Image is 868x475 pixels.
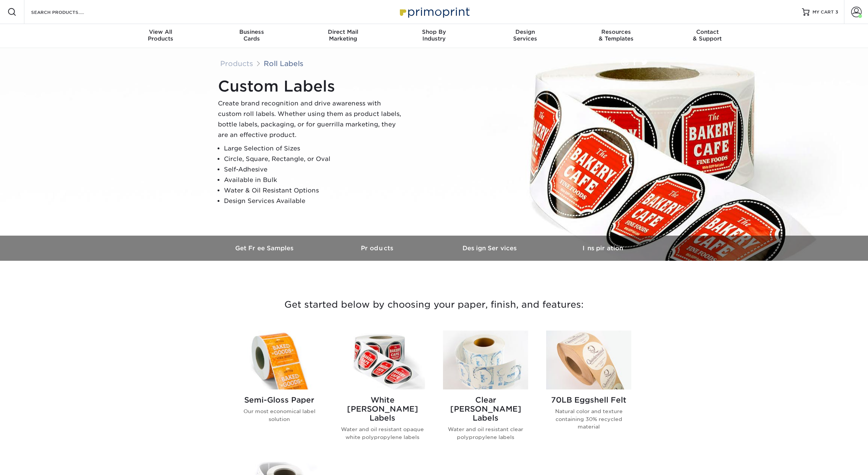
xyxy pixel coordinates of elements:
li: Self-Adhesive [224,164,405,175]
div: & Templates [571,29,662,42]
li: Water & Oil Resistant Options [224,185,405,196]
span: Shop By [389,29,480,35]
div: Marketing [297,29,389,42]
a: Roll Labels [264,59,303,68]
a: Inspiration [547,236,659,261]
li: Available in Bulk [224,175,405,185]
div: Cards [206,29,297,42]
h3: Get started below by choosing your paper, finish, and features: [215,288,653,322]
a: Semi-Gloss Paper Roll Labels Semi-Gloss Paper Our most economical label solution [237,331,322,453]
span: MY CART [812,9,834,15]
a: Products [321,236,434,261]
a: Direct MailMarketing [297,24,389,48]
span: Contact [662,29,753,35]
h2: Semi-Gloss Paper [237,395,322,404]
div: Industry [389,29,480,42]
img: Semi-Gloss Paper Roll Labels [237,331,322,389]
p: Natural color and texture containing 30% recycled material [546,407,631,430]
h3: Get Free Samples [209,245,321,252]
div: Services [479,29,571,42]
span: View All [115,29,206,35]
img: 70LB Eggshell Felt Roll Labels [546,331,631,389]
a: BusinessCards [206,24,297,48]
a: Design Services [434,236,547,261]
a: Shop ByIndustry [389,24,480,48]
span: Design [479,29,571,35]
p: Water and oil resistant opaque white polypropylene labels [340,425,425,441]
a: DesignServices [479,24,571,48]
span: Business [206,29,297,35]
h3: Inspiration [547,245,659,252]
a: Get Free Samples [209,236,321,261]
a: 70LB Eggshell Felt Roll Labels 70LB Eggshell Felt Natural color and texture containing 30% recycl... [546,331,631,453]
a: Clear BOPP Labels Roll Labels Clear [PERSON_NAME] Labels Water and oil resistant clear polypropyl... [443,331,528,453]
h3: Design Services [434,245,547,252]
p: Create brand recognition and drive awareness with custom roll labels. Whether using them as produ... [218,98,405,140]
h2: Clear [PERSON_NAME] Labels [443,395,528,422]
span: Direct Mail [297,29,389,35]
a: View AllProducts [115,24,206,48]
a: Products [220,59,253,68]
div: Products [115,29,206,42]
div: & Support [662,29,753,42]
span: Resources [571,29,662,35]
li: Circle, Square, Rectangle, or Oval [224,154,405,164]
h3: Products [321,245,434,252]
img: White BOPP Labels Roll Labels [340,331,425,389]
p: Water and oil resistant clear polypropylene labels [443,425,528,441]
li: Design Services Available [224,196,405,206]
span: 3 [835,9,838,15]
h1: Custom Labels [218,77,405,95]
a: White BOPP Labels Roll Labels White [PERSON_NAME] Labels Water and oil resistant opaque white pol... [340,331,425,453]
img: Clear BOPP Labels Roll Labels [443,331,528,389]
img: Primoprint [396,4,472,20]
a: Resources& Templates [571,24,662,48]
h2: 70LB Eggshell Felt [546,395,631,404]
a: Contact& Support [662,24,753,48]
h2: White [PERSON_NAME] Labels [340,395,425,422]
p: Our most economical label solution [237,407,322,423]
li: Large Selection of Sizes [224,143,405,154]
input: SEARCH PRODUCTS..... [30,8,104,17]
